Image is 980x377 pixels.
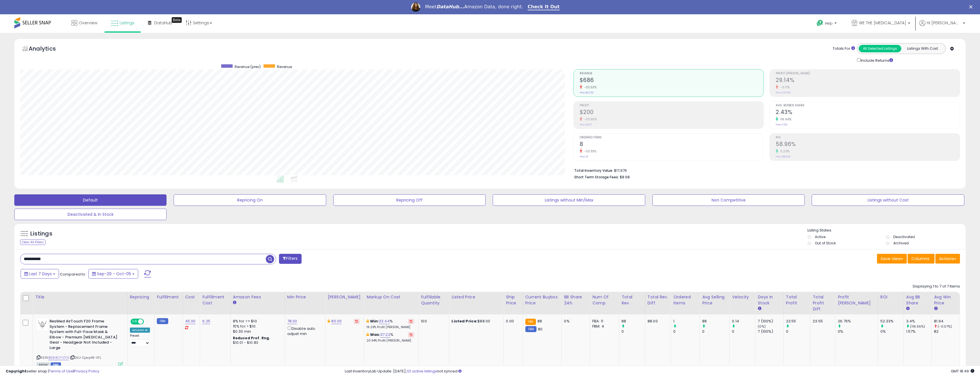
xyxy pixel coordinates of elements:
[758,306,761,311] small: Days In Stock.
[333,194,486,206] button: Repricing Off
[847,14,914,33] a: WE THE [MEDICAL_DATA]
[776,155,791,158] small: Prev: 58.84%
[537,318,542,324] span: 88
[154,20,172,26] span: DataHub
[758,294,781,306] div: Days In Stock
[877,254,907,264] button: Save View
[673,329,700,334] div: 0
[838,319,878,324] div: 26.76%
[14,194,167,206] button: Default
[580,109,764,117] h2: $200
[88,269,138,279] button: Sep-29 - Oct-05
[582,149,597,153] small: -33.33%
[370,318,379,324] b: Min:
[580,77,764,85] h2: $686
[355,320,358,323] i: Revert to store-level Dynamic Max Price
[131,319,138,324] span: ON
[538,326,543,332] span: 80
[778,85,790,89] small: -0.17%
[506,294,520,306] div: Ship Price
[702,319,729,324] div: 88
[582,85,597,89] small: -33.53%
[807,228,966,233] p: Listing States:
[621,319,645,324] div: 88
[20,240,45,245] div: Clear All Filters
[120,20,134,26] span: Listings
[202,318,210,324] a: 6.25
[702,294,727,306] div: Avg Selling Price
[287,318,297,324] a: 78.00
[592,324,615,329] div: FBM: 4
[411,3,420,12] img: Profile image for Georgie
[452,318,478,324] b: Listed Price:
[969,5,975,9] div: Close
[893,241,909,246] label: Archived
[106,14,139,31] a: Listings
[233,336,270,340] b: Reduced Prof. Rng.
[6,369,99,374] div: seller snap | |
[906,294,929,306] div: Avg BB Share
[506,319,518,324] div: 0.00
[70,355,101,360] span: | SKU: Cpap45-ATL
[233,300,236,305] small: Amazon Fees.
[776,136,960,139] span: ROI
[758,319,783,324] div: 7 (100%)
[364,292,419,314] th: The percentage added to the cost of goods (COGS) that forms the calculator for Min & Max prices.
[853,57,900,63] div: Include Returns
[233,324,280,329] div: 15% for > $10
[758,329,783,334] div: 7 (100%)
[279,254,301,264] button: Filters
[580,141,764,149] h2: 8
[702,329,729,334] div: 0
[37,319,48,330] img: 31etXIHL0iL._SL40_.jpg
[786,294,808,306] div: Total Profit
[908,254,935,264] button: Columns
[29,45,67,54] h5: Analytics
[493,194,645,206] button: Listings without Min/Max
[859,20,906,26] span: WE THE [MEDICAL_DATA]
[407,368,437,374] a: 121 active listings
[287,325,321,336] div: Disable auto adjust min
[906,329,931,334] div: 1.57%
[181,14,216,31] a: Settings
[919,20,965,33] a: Hi [PERSON_NAME]
[776,104,960,107] span: Avg. Buybox Share
[410,333,412,336] i: Revert to store-level Max Markup
[592,319,615,324] div: FBA: 11
[60,272,86,277] span: Compared to:
[130,294,152,300] div: Repricing
[621,294,643,306] div: Total Rev.
[776,123,787,126] small: Prev: 1.12%
[367,333,369,336] i: This overrides the store level max markup for this listing
[574,175,619,179] b: Short Term Storage Fees:
[436,4,464,9] i: DataHub...
[174,194,326,206] button: Repricing On
[144,14,177,31] a: DataHub
[812,194,964,206] button: Listings without Cost
[934,319,960,324] div: 81.94
[410,320,412,323] i: Revert to store-level Min Markup
[592,294,617,306] div: Num of Comp.
[328,319,330,323] i: This overrides the store level Dynamic Max Price for this listing
[859,45,901,52] button: All Selected Listings
[934,329,960,334] div: 82
[130,334,150,347] div: Preset:
[825,21,833,26] span: Help
[880,329,904,334] div: 0%
[79,20,97,26] span: Overview
[525,294,559,306] div: Current Buybox Price
[49,368,73,374] a: Terms of Use
[934,306,937,311] small: Avg Win Price.
[528,4,560,10] a: Check It Out
[367,332,414,343] div: %
[813,319,831,324] div: 23.55
[379,318,390,324] a: 33.44
[143,319,152,324] span: OFF
[6,368,27,374] strong: Copyright
[620,174,630,180] span: $8.68
[648,294,668,306] div: Total Rev. Diff.
[172,17,182,23] div: Tooltip anchor
[185,318,196,324] a: 45.00
[29,271,52,277] span: Last 7 Days
[233,319,280,324] div: 8% for <= $10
